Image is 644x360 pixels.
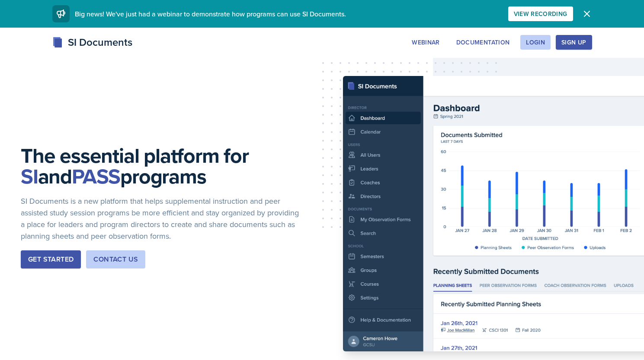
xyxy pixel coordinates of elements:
div: Webinar [412,39,439,46]
button: Contact Us [86,250,145,268]
button: Webinar [406,35,445,50]
button: View Recording [508,6,573,21]
div: Documentation [456,39,510,46]
div: Contact Us [93,254,138,265]
span: Big news! We've just had a webinar to demonstrate how programs can use SI Documents. [75,9,346,19]
button: Get Started [21,250,81,268]
div: Sign Up [561,39,586,46]
div: View Recording [514,10,567,17]
button: Sign Up [556,35,592,50]
button: Login [520,35,551,50]
div: Login [526,39,545,46]
button: Documentation [451,35,516,50]
div: Get Started [28,254,74,265]
div: SI Documents [52,35,132,50]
